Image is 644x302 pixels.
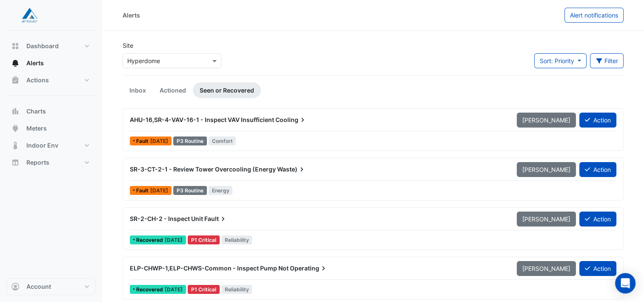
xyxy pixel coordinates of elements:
span: Reliability [221,285,252,294]
button: [PERSON_NAME] [517,212,576,226]
span: Wed 23-Apr-2025 10:18 AEST [150,187,168,194]
span: Recovered [136,238,165,243]
button: Account [7,278,95,295]
span: SR-3-CT-2-1 - Review Tower Overcooling (Energy [130,166,276,173]
span: Waste) [277,165,306,174]
a: Inbox [123,82,153,98]
span: [PERSON_NAME] [522,166,570,173]
app-icon: Charts [11,107,20,116]
button: Dashboard [7,38,95,55]
app-icon: Alerts [11,59,20,67]
span: AHU-16,SR-4-VAV-16-1 - Inspect VAV Insufficient [130,116,274,123]
span: Recovered [136,287,165,292]
button: Filter [590,53,624,68]
span: [PERSON_NAME] [522,215,570,223]
span: Account [26,282,51,291]
span: Sat 02-Aug-2025 12:47 AEST [150,138,168,144]
span: Indoor Env [26,141,58,150]
div: P3 Routine [173,186,207,195]
span: Cooling [275,116,307,124]
span: Wed 02-Jul-2025 14:46 AEST [165,237,183,243]
span: Reports [26,158,49,167]
button: Meters [7,120,95,137]
button: Indoor Env [7,137,95,154]
a: Actioned [153,82,193,98]
button: Sort: Priority [534,53,587,68]
button: Alerts [7,55,95,72]
button: Charts [7,103,95,120]
app-icon: Meters [11,124,20,133]
button: Alert notifications [564,8,624,23]
span: Alerts [26,59,44,67]
div: P3 Routine [173,136,207,145]
app-icon: Indoor Env [11,141,20,150]
span: ELP-CHWP-1,ELP-CHWS-Common - Inspect Pump Not [130,264,289,272]
span: Actions [26,76,49,84]
img: Company Logo [10,7,49,24]
span: Fault [136,188,150,193]
label: Site [123,41,133,50]
span: Sort: Priority [540,57,574,64]
span: Comfort [209,136,236,145]
button: Action [579,162,616,177]
span: Mon 26-May-2025 07:16 AEST [165,286,183,293]
span: Reliability [221,235,252,244]
div: P1 Critical [188,235,220,244]
span: Alert notifications [570,12,618,19]
span: [PERSON_NAME] [522,116,570,124]
a: Seen or Recovered [193,82,261,98]
span: Operating [290,264,328,273]
button: [PERSON_NAME] [517,113,576,128]
span: SR-2-CH-2 - Inspect Unit [130,215,203,222]
button: Action [579,261,616,276]
app-icon: Actions [11,76,20,84]
button: [PERSON_NAME] [517,162,576,177]
span: Energy [209,186,233,195]
app-icon: Dashboard [11,42,20,50]
div: Alerts [123,11,140,20]
span: Fault [204,215,227,223]
span: Charts [26,107,46,116]
div: P1 Critical [188,285,220,294]
span: Meters [26,124,47,133]
button: Reports [7,154,95,171]
button: Actions [7,72,95,89]
div: Open Intercom Messenger [615,273,635,293]
button: [PERSON_NAME] [517,261,576,276]
app-icon: Reports [11,158,20,167]
span: Fault [136,139,150,144]
button: Action [579,212,616,226]
button: Action [579,113,616,128]
span: Dashboard [26,42,59,50]
span: [PERSON_NAME] [522,265,570,272]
